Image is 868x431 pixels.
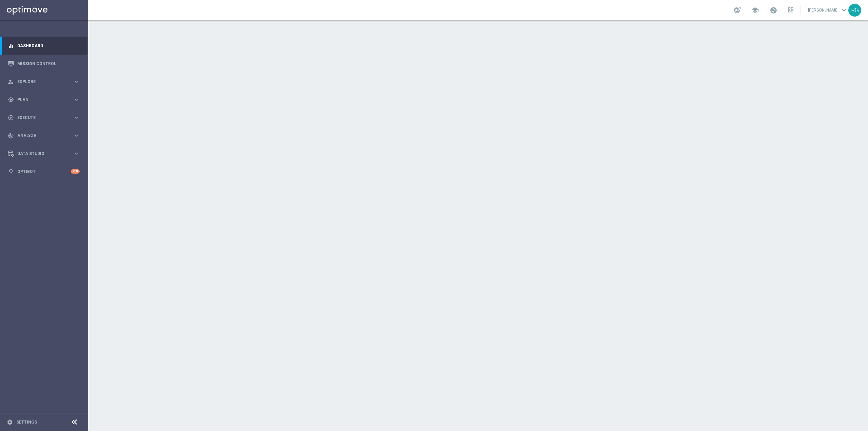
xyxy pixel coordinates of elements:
div: Data Studio [8,151,73,157]
div: Mission Control [8,55,80,73]
button: equalizer Dashboard [7,43,80,48]
div: Execute [8,115,73,121]
button: track_changes Analyze keyboard_arrow_right [7,133,80,138]
a: Optibot [17,162,71,180]
div: Analyze [8,133,73,139]
a: [PERSON_NAME]keyboard_arrow_down [807,5,848,15]
button: lightbulb Optibot +10 [7,169,80,174]
button: gps_fixed Plan keyboard_arrow_right [7,97,80,102]
i: gps_fixed [8,97,14,103]
span: keyboard_arrow_down [840,6,848,14]
div: Plan [8,97,73,103]
div: RG [848,4,861,17]
i: keyboard_arrow_right [73,150,80,157]
a: Dashboard [17,37,80,55]
i: lightbulb [8,169,14,175]
i: track_changes [8,133,14,139]
div: Optibot [8,162,80,180]
i: equalizer [8,43,14,49]
button: Mission Control [7,61,80,66]
button: person_search Explore keyboard_arrow_right [7,79,80,84]
i: keyboard_arrow_right [73,114,80,121]
span: Explore [17,80,73,84]
a: Mission Control [17,55,80,73]
span: Execute [17,116,73,120]
i: settings [7,419,13,425]
i: keyboard_arrow_right [73,132,80,139]
i: keyboard_arrow_right [73,96,80,103]
i: keyboard_arrow_right [73,78,80,85]
div: Explore [8,79,73,85]
button: Data Studio keyboard_arrow_right [7,151,80,156]
i: person_search [8,79,14,85]
i: play_circle_outline [8,115,14,121]
span: Analyze [17,134,73,138]
span: Data Studio [17,152,73,156]
span: Plan [17,98,73,102]
div: +10 [71,169,80,174]
a: Settings [16,420,37,424]
button: play_circle_outline Execute keyboard_arrow_right [7,115,80,120]
div: Dashboard [8,37,80,55]
span: school [751,6,759,14]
